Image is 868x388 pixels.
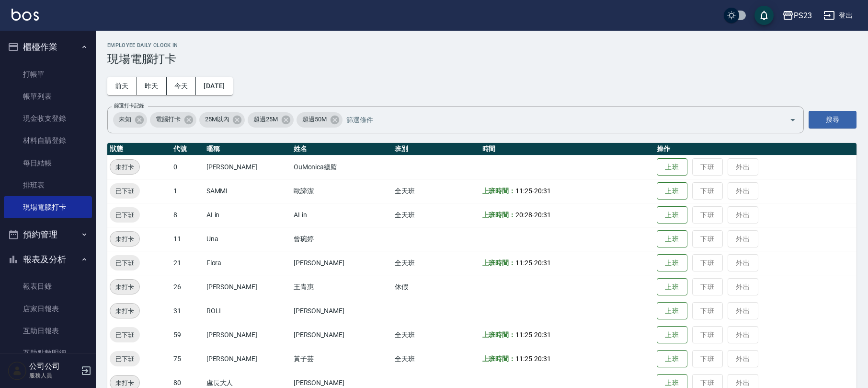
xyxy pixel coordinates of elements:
td: 59 [171,323,204,347]
button: 今天 [167,77,196,95]
td: 8 [171,203,204,227]
td: [PERSON_NAME] [291,323,393,347]
a: 帳單列表 [4,85,92,107]
h3: 現場電腦打卡 [107,52,857,66]
a: 現金收支登錄 [4,107,92,129]
button: 上班 [657,254,687,272]
h5: 公司公司 [29,362,78,371]
button: 上班 [657,278,687,296]
td: [PERSON_NAME] [291,251,393,275]
td: 黃子芸 [291,347,393,371]
span: 未打卡 [110,282,139,292]
span: 已下班 [110,258,140,268]
span: 未打卡 [110,306,139,316]
span: 20:31 [534,187,551,195]
button: 上班 [657,206,687,224]
button: 上班 [657,326,687,344]
button: 上班 [657,158,687,176]
b: 上班時間： [482,187,516,195]
b: 上班時間： [482,331,516,339]
td: Una [204,227,291,251]
div: 25M以內 [199,112,245,128]
th: 姓名 [291,143,393,155]
span: 超過50M [297,115,332,124]
td: SAMMI [204,179,291,203]
input: 篩選條件 [344,111,773,128]
th: 班別 [392,143,480,155]
span: 已下班 [110,186,140,196]
div: 未知 [113,112,147,128]
td: [PERSON_NAME] [204,275,291,299]
b: 上班時間： [482,259,516,267]
button: Open [785,112,800,128]
button: [DATE] [196,77,232,95]
td: [PERSON_NAME] [204,323,291,347]
span: 已下班 [110,330,140,340]
span: 未打卡 [110,234,139,244]
button: 前天 [107,77,137,95]
button: PS23 [778,6,816,25]
div: 超過50M [297,112,343,128]
td: - [480,347,654,371]
div: PS23 [794,10,812,22]
td: 全天班 [392,251,480,275]
td: ALin [291,203,393,227]
a: 材料自購登錄 [4,129,92,152]
td: 31 [171,299,204,323]
span: 11:25 [515,355,532,363]
td: 王青惠 [291,275,393,299]
button: 搜尋 [809,111,857,129]
span: 11:25 [515,259,532,267]
button: 報表及分析 [4,247,92,272]
span: 未知 [113,115,137,124]
a: 現場電腦打卡 [4,196,92,218]
b: 上班時間： [482,211,516,219]
button: 昨天 [137,77,167,95]
td: 全天班 [392,179,480,203]
td: 全天班 [392,347,480,371]
a: 排班表 [4,174,92,196]
span: 已下班 [110,354,140,364]
td: 歐諦潔 [291,179,393,203]
td: - [480,179,654,203]
p: 服務人員 [29,371,78,380]
button: 上班 [657,182,687,200]
td: ROLI [204,299,291,323]
span: 20:31 [534,355,551,363]
button: 上班 [657,350,687,368]
td: 全天班 [392,203,480,227]
span: 25M以內 [199,115,235,124]
button: 登出 [820,7,857,24]
td: 全天班 [392,323,480,347]
a: 報表目錄 [4,275,92,297]
img: Person [8,361,27,380]
span: 未打卡 [110,378,139,388]
td: ALin [204,203,291,227]
h2: Employee Daily Clock In [107,42,857,48]
td: OuMonica總監 [291,155,393,179]
td: 11 [171,227,204,251]
div: 電腦打卡 [150,112,196,128]
td: [PERSON_NAME] [291,299,393,323]
th: 代號 [171,143,204,155]
b: 上班時間： [482,355,516,363]
a: 店家日報表 [4,298,92,320]
td: 1 [171,179,204,203]
span: 11:25 [515,331,532,339]
span: 20:31 [534,259,551,267]
th: 暱稱 [204,143,291,155]
a: 互助點數明細 [4,342,92,364]
button: 上班 [657,230,687,248]
label: 篩選打卡記錄 [114,102,144,109]
td: [PERSON_NAME] [204,347,291,371]
img: Logo [11,9,39,21]
th: 時間 [480,143,654,155]
td: 曾琬婷 [291,227,393,251]
td: Flora [204,251,291,275]
td: 0 [171,155,204,179]
a: 互助日報表 [4,320,92,342]
div: 超過25M [248,112,294,128]
a: 每日結帳 [4,152,92,174]
td: [PERSON_NAME] [204,155,291,179]
td: - [480,203,654,227]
